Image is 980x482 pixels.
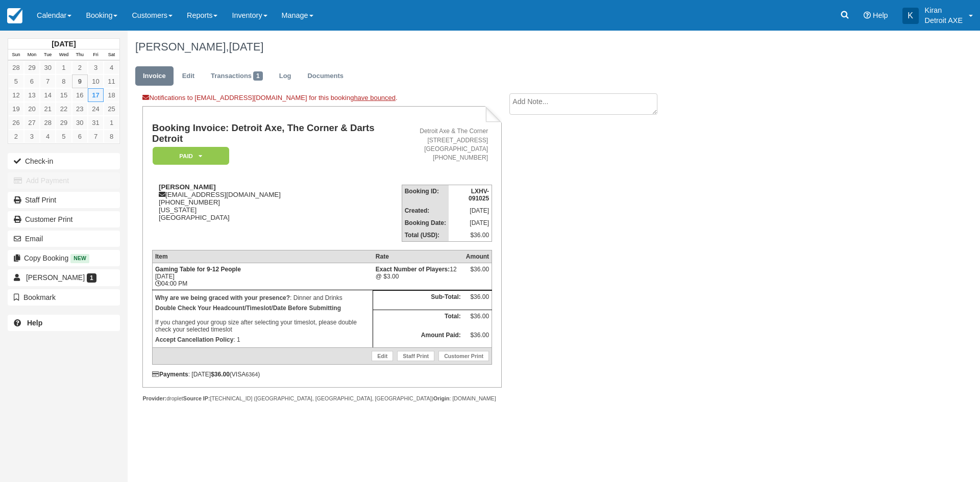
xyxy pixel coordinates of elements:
a: 13 [24,88,40,102]
a: 2 [8,130,24,143]
th: Item [152,250,373,263]
strong: [PERSON_NAME] [159,183,216,191]
span: 1 [87,273,96,283]
a: Edit [175,66,202,86]
small: 6364 [246,371,258,377]
p: Detroit AXE [925,15,963,26]
a: 2 [72,61,88,74]
a: 7 [40,74,56,88]
a: 12 [8,88,24,102]
em: Paid [153,147,229,165]
th: Amount Paid: [373,329,463,348]
strong: $36.00 [211,371,230,378]
th: Sub-Total: [373,291,463,310]
button: Bookmark [8,289,120,306]
a: 6 [24,74,40,88]
div: $36.00 [466,266,489,281]
a: 23 [72,102,88,116]
a: 27 [24,116,40,130]
div: [EMAIL_ADDRESS][DOMAIN_NAME] [PHONE_NUMBER] [US_STATE] [GEOGRAPHIC_DATA] [152,183,402,221]
div: K [902,8,919,24]
span: [DATE] [229,40,263,53]
th: Total: [373,310,463,329]
td: [DATE] [449,217,492,229]
a: Help [8,315,120,331]
th: Thu [72,49,88,61]
strong: Exact Number of Players [376,266,450,273]
a: 29 [56,116,71,130]
a: 3 [24,130,40,143]
a: 24 [88,102,104,116]
a: Staff Print [8,192,120,208]
th: Sat [104,49,119,61]
td: [DATE] [449,205,492,217]
strong: LXHV-091025 [469,188,489,202]
a: Transactions1 [203,66,271,86]
a: [PERSON_NAME] 1 [8,269,120,286]
th: Fri [88,49,104,61]
a: 25 [104,102,119,116]
a: 5 [8,74,24,88]
span: [PERSON_NAME] [26,273,85,282]
strong: Payments [152,371,188,378]
a: 4 [104,61,119,74]
strong: Why are we being graced with your presence? [155,294,290,301]
td: $36.00 [463,329,492,348]
a: Paid [152,146,226,165]
img: checkfront-main-nav-mini-logo.png [7,8,22,23]
span: 1 [253,71,263,81]
a: 6 [72,130,88,143]
a: 1 [56,61,71,74]
a: 28 [8,61,24,74]
span: New [70,254,89,263]
a: 4 [40,130,56,143]
i: Help [864,12,871,19]
address: Detroit Axe & The Corner [STREET_ADDRESS] [GEOGRAPHIC_DATA] [PHONE_NUMBER] [406,127,488,162]
div: droplet [TECHNICAL_ID] ([GEOGRAPHIC_DATA], [GEOGRAPHIC_DATA], [GEOGRAPHIC_DATA]) : [DOMAIN_NAME] [142,395,501,402]
a: 20 [24,102,40,116]
a: 7 [88,130,104,143]
a: 11 [104,74,119,88]
div: Notifications to [EMAIL_ADDRESS][DOMAIN_NAME] for this booking . [142,93,501,106]
a: 26 [8,116,24,130]
th: Wed [56,49,71,61]
div: : [DATE] (VISA ) [152,371,492,378]
span: Help [873,11,888,19]
th: Tue [40,49,56,61]
p: Kiran [925,5,963,15]
a: 30 [72,116,88,130]
a: 5 [56,130,71,143]
h1: [PERSON_NAME], [135,41,855,53]
a: Log [272,66,299,86]
a: 29 [24,61,40,74]
td: $36.00 [463,291,492,310]
td: $36.00 [463,310,492,329]
a: 14 [40,88,56,102]
b: Help [27,319,42,327]
a: Invoice [135,66,174,86]
a: 15 [56,88,71,102]
a: 28 [40,116,56,130]
p: : Dinner and Drinks [155,293,370,303]
strong: Origin [433,395,449,401]
button: Copy Booking New [8,250,120,266]
th: Rate [373,250,463,263]
a: 3 [88,61,104,74]
a: Staff Print [397,351,434,361]
a: Customer Print [8,211,120,227]
a: 17 [88,88,104,102]
a: Customer Print [438,351,489,361]
button: Email [8,231,120,247]
a: 22 [56,102,71,116]
b: Double Check Your Headcount/Timeslot/Date Before Submitting [155,305,341,312]
button: Check-in [8,153,120,169]
a: 19 [8,102,24,116]
a: 10 [88,74,104,88]
strong: Gaming Table for 9-12 People [155,266,241,273]
a: 16 [72,88,88,102]
strong: Source IP: [183,395,210,401]
a: 8 [56,74,71,88]
a: 31 [88,116,104,130]
h1: Booking Invoice: Detroit Axe, The Corner & Darts Detroit [152,123,402,144]
a: have bounced [354,94,396,102]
